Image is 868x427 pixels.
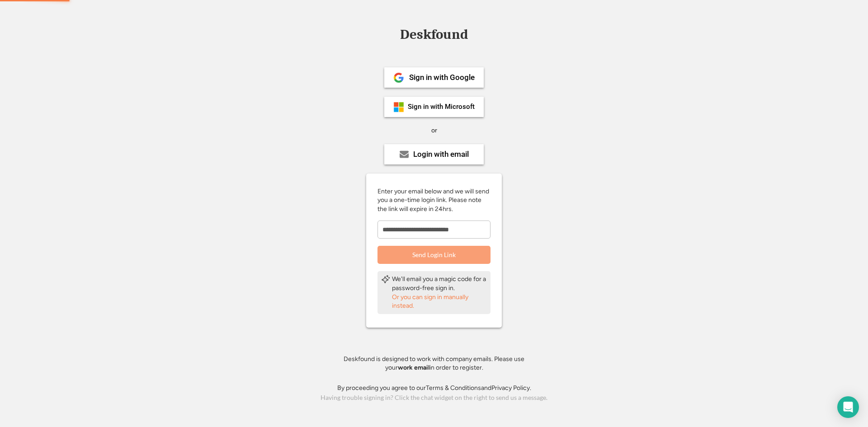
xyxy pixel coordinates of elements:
img: ms-symbollockup_mssymbol_19.png [393,102,404,113]
strong: work email [398,364,429,371]
div: Sign in with Microsoft [408,103,475,110]
div: Enter your email below and we will send you a one-time login link. Please note the link will expi... [377,187,491,214]
div: Or you can sign in manually instead. [392,293,487,310]
div: Deskfound is designed to work with company emails. Please use your in order to register. [332,355,536,372]
div: or [431,126,437,135]
a: Terms & Conditions [426,384,481,392]
div: We'll email you a magic code for a password-free sign in. [392,275,487,292]
button: Send Login Link [377,246,491,264]
div: Login with email [413,150,469,158]
div: By proceeding you agree to our and [337,384,531,393]
img: 1024px-Google__G__Logo.svg.png [393,72,404,83]
div: Sign in with Google [409,74,475,81]
a: Privacy Policy. [491,384,531,392]
div: Open Intercom Messenger [837,396,859,418]
div: Deskfound [396,28,472,42]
